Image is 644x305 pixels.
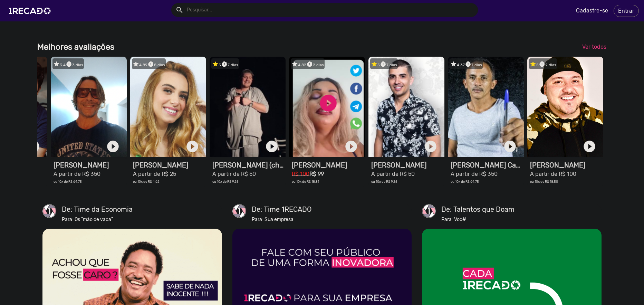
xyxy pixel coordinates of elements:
small: ou 10x de R$ 18,50 [530,180,558,183]
button: Example home icon [173,3,185,16]
mat-card-title: De: Time 1RECADO [252,204,312,215]
small: ou 10x de R$ 9,25 [371,180,397,183]
a: play_circle_filled [344,140,358,153]
mat-card-subtitle: Para: Os "mão de vaca" [62,216,133,223]
a: Entrar [614,5,639,17]
u: Cadastre-se [576,7,608,14]
h1: [PERSON_NAME] [371,161,444,169]
input: Pesquisar... [182,3,478,17]
a: play_circle_filled [424,140,438,153]
video: 1RECADO vídeos dedicados para fãs e empresas [210,57,286,157]
b: R$ 99 [309,171,324,177]
small: ou 10x de R$ 9,25 [212,180,239,183]
h1: [PERSON_NAME] Caneta Azul [451,161,524,169]
small: A partir de R$ 25 [133,171,176,177]
h1: [PERSON_NAME] [54,161,127,169]
video: 1RECADO vídeos dedicados para fãs e empresas [289,57,365,157]
small: A partir de R$ 350 [54,171,100,177]
small: A partir de R$ 50 [212,171,256,177]
small: A partir de R$ 50 [371,171,415,177]
h1: [PERSON_NAME] (churros) [212,161,286,169]
small: R$ 100 [292,171,309,177]
small: ou 10x de R$ 64,75 [54,180,82,183]
b: Melhores avaliações [37,42,114,52]
h1: [PERSON_NAME] [133,161,206,169]
a: play_circle_filled [583,140,596,153]
mat-card-title: De: Talentos que Doam [441,204,515,215]
a: play_circle_filled [265,140,279,153]
small: ou 10x de R$ 18,31 [292,180,319,183]
video: 1RECADO vídeos dedicados para fãs e empresas [527,57,603,157]
small: ou 10x de R$ 64,75 [451,180,479,183]
mat-card-subtitle: Para: Você! [441,216,515,223]
mat-card-title: De: Time da Economia [62,204,133,215]
a: play_circle_filled [185,140,199,153]
video: 1RECADO vídeos dedicados para fãs e empresas [130,57,206,157]
mat-icon: Example home icon [175,6,184,14]
small: A partir de R$ 350 [451,171,498,177]
h1: [PERSON_NAME] [292,161,365,169]
span: Ver todos [582,44,606,50]
h1: [PERSON_NAME] [530,161,603,169]
video: 1RECADO vídeos dedicados para fãs e empresas [51,57,127,157]
a: play_circle_filled [106,140,120,153]
video: 1RECADO vídeos dedicados para fãs e empresas [448,57,524,157]
a: play_circle_filled [503,140,517,153]
video: 1RECADO vídeos dedicados para fãs e empresas [368,57,444,157]
small: ou 10x de R$ 4,62 [133,180,160,183]
mat-card-subtitle: Para: Sua empresa [252,216,312,223]
small: A partir de R$ 100 [530,171,576,177]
